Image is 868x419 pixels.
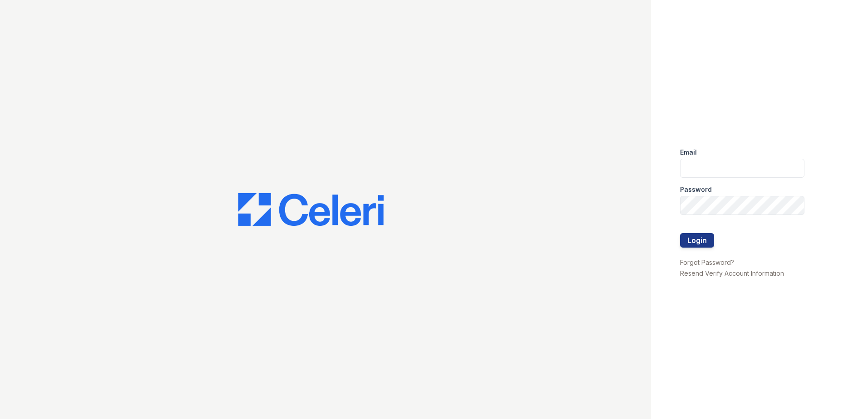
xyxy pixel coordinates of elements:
[680,185,712,194] label: Password
[680,258,734,266] a: Forgot Password?
[238,193,384,226] img: CE_Logo_Blue-a8612792a0a2168367f1c8372b55b34899dd931a85d93a1a3d3e32e68fde9ad4.png
[680,148,697,157] label: Email
[680,233,714,248] button: Login
[680,269,784,277] a: Resend Verify Account Information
